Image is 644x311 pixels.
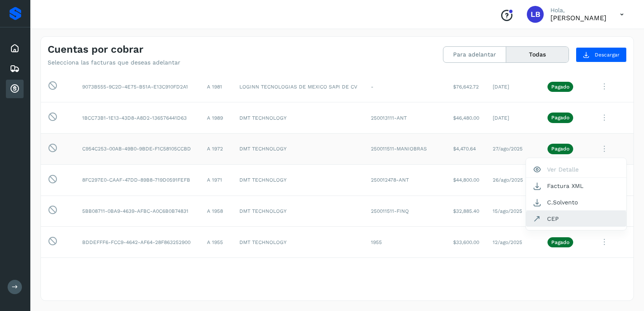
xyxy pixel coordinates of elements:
button: Factura XML [526,178,626,194]
div: Embarques [6,59,24,78]
div: Inicio [6,39,24,58]
div: Cuentas por cobrar [6,80,24,98]
button: Ver Detalle [526,161,626,178]
button: C.Solvento [526,194,626,211]
button: CEP [526,211,626,227]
